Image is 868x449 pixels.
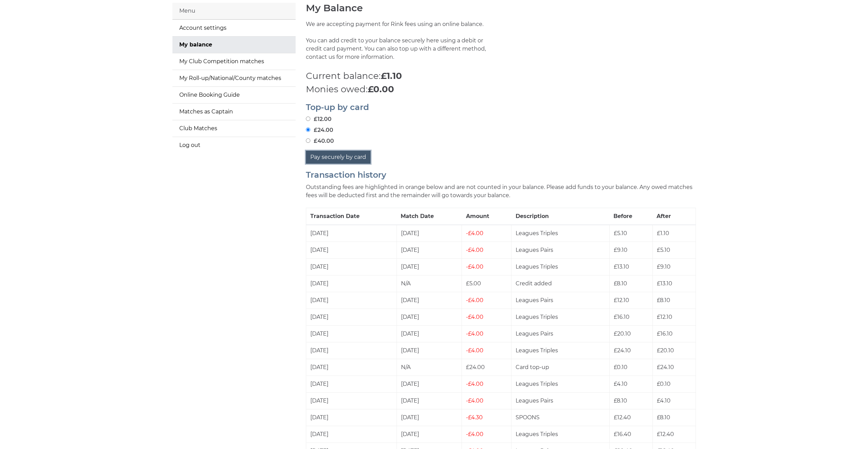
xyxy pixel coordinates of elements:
[466,263,483,270] span: £4.00
[466,381,483,387] span: £4.00
[172,3,296,19] div: Menu
[511,225,610,242] td: Leagues Triples
[511,275,610,292] td: Credit added
[466,414,483,421] span: £4.30
[172,104,296,120] a: Matches as Captain
[466,397,483,404] span: £4.00
[657,280,672,287] span: £13.10
[306,117,310,121] input: £12.00
[172,37,296,53] a: My balance
[172,53,296,70] a: My Club Competition matches
[657,297,670,303] span: £8.10
[306,258,397,275] td: [DATE]
[511,426,610,443] td: Leagues Triples
[511,309,610,325] td: Leagues Triples
[306,115,332,123] label: £12.00
[614,247,627,253] span: £9.10
[397,325,462,342] td: [DATE]
[306,275,397,292] td: [DATE]
[306,292,397,309] td: [DATE]
[657,431,674,437] span: £12.40
[397,426,462,443] td: [DATE]
[397,258,462,275] td: [DATE]
[306,392,397,409] td: [DATE]
[306,242,397,258] td: [DATE]
[466,297,483,303] span: £4.00
[306,151,371,164] button: Pay securely by card
[397,242,462,258] td: [DATE]
[466,347,483,354] span: £4.00
[466,230,483,236] span: £4.00
[397,225,462,242] td: [DATE]
[614,263,629,270] span: £13.10
[614,330,631,337] span: £20.10
[657,381,671,387] span: £0.10
[306,20,496,69] p: We are accepting payment for Rink fees using an online balance. You can add credit to your balanc...
[614,280,627,287] span: £8.10
[306,225,397,242] td: [DATE]
[306,409,397,426] td: [DATE]
[306,3,696,13] h1: My Balance
[511,376,610,392] td: Leagues Triples
[614,414,631,421] span: £12.40
[511,409,610,426] td: SPOONS
[397,292,462,309] td: [DATE]
[172,137,296,153] a: Log out
[306,137,334,145] label: £40.00
[306,127,310,132] input: £24.00
[614,381,627,387] span: £4.10
[306,183,696,200] p: Outstanding fees are highlighted in orange below and are not counted in your balance. Please add ...
[397,275,462,292] td: N/A
[466,247,483,253] span: £4.00
[614,397,627,404] span: £8.10
[657,314,672,320] span: £12.10
[306,342,397,359] td: [DATE]
[609,208,652,225] th: Before
[511,325,610,342] td: Leagues Pairs
[657,364,674,370] span: £24.10
[466,364,485,370] span: £24.00
[306,69,696,83] p: Current balance:
[657,347,674,354] span: £20.10
[614,347,631,354] span: £24.10
[397,359,462,376] td: N/A
[657,247,670,253] span: £5.10
[511,342,610,359] td: Leagues Triples
[306,309,397,325] td: [DATE]
[397,309,462,325] td: [DATE]
[397,409,462,426] td: [DATE]
[368,84,394,95] strong: £0.00
[657,330,673,337] span: £16.10
[306,359,397,376] td: [DATE]
[306,376,397,392] td: [DATE]
[306,208,397,225] th: Transaction Date
[172,20,296,36] a: Account settings
[306,103,696,112] h2: Top-up by card
[172,70,296,86] a: My Roll-up/National/County matches
[614,364,627,370] span: £0.10
[657,397,671,404] span: £4.10
[172,87,296,103] a: Online Booking Guide
[657,414,670,421] span: £8.10
[466,280,481,287] span: £5.00
[657,230,669,236] span: £1.10
[511,359,610,376] td: Card top-up
[306,138,310,143] input: £40.00
[511,258,610,275] td: Leagues Triples
[466,330,483,337] span: £4.00
[397,342,462,359] td: [DATE]
[306,83,696,96] p: Monies owed:
[511,242,610,258] td: Leagues Pairs
[614,230,627,236] span: £5.10
[306,171,696,179] h2: Transaction history
[172,120,296,137] a: Club Matches
[381,70,402,81] strong: £1.10
[511,208,610,225] th: Description
[511,292,610,309] td: Leagues Pairs
[511,392,610,409] td: Leagues Pairs
[306,426,397,443] td: [DATE]
[466,314,483,320] span: £4.00
[306,325,397,342] td: [DATE]
[614,297,629,303] span: £12.10
[614,314,630,320] span: £16.10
